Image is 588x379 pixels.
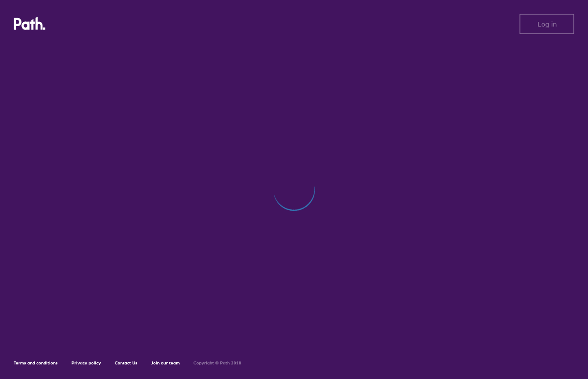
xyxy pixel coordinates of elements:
[520,14,574,34] button: Log in
[151,360,180,366] a: Join our team
[193,361,241,366] h6: Copyright © Path 2018
[71,360,101,366] a: Privacy policy
[14,360,58,366] a: Terms and conditions
[538,20,557,28] span: Log in
[115,360,137,366] a: Contact Us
